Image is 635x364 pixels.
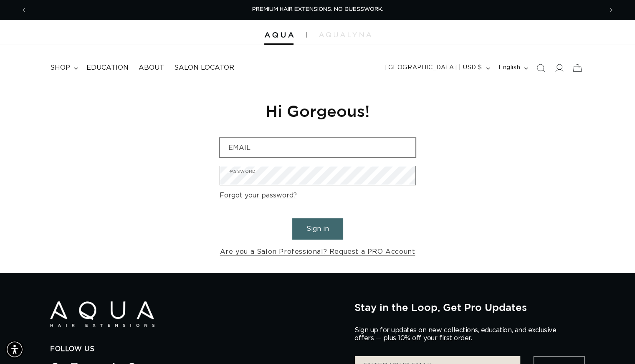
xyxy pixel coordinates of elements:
[354,301,585,313] h2: Stay in the Loop, Get Pro Updates
[50,63,70,72] span: shop
[174,63,234,72] span: Salon Locator
[524,274,635,364] iframe: Chat Widget
[81,58,134,77] a: Education
[5,340,24,359] div: Accessibility Menu
[220,101,416,121] h1: Hi Gorgeous!
[531,59,550,77] summary: Search
[380,60,493,76] button: [GEOGRAPHIC_DATA] | USD $
[354,326,563,342] p: Sign up for updates on new collections, education, and exclusive offers — plus 10% off your first...
[602,2,620,18] button: Next announcement
[134,58,169,77] a: About
[493,60,531,76] button: English
[15,2,33,18] button: Previous announcement
[45,58,81,77] summary: shop
[169,58,239,77] a: Salon Locator
[220,138,415,157] input: Email
[319,32,371,37] img: aqualyna.com
[385,63,482,72] span: [GEOGRAPHIC_DATA] | USD $
[86,63,129,72] span: Education
[498,63,520,72] span: English
[220,246,415,258] a: Are you a Salon Professional? Request a PRO Account
[252,7,383,12] span: PREMIUM HAIR EXTENSIONS. NO GUESSWORK.
[139,63,164,72] span: About
[50,345,342,354] h2: Follow Us
[220,190,297,202] a: Forgot your password?
[264,32,293,38] img: Aqua Hair Extensions
[292,218,343,240] button: Sign in
[50,301,154,327] img: Aqua Hair Extensions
